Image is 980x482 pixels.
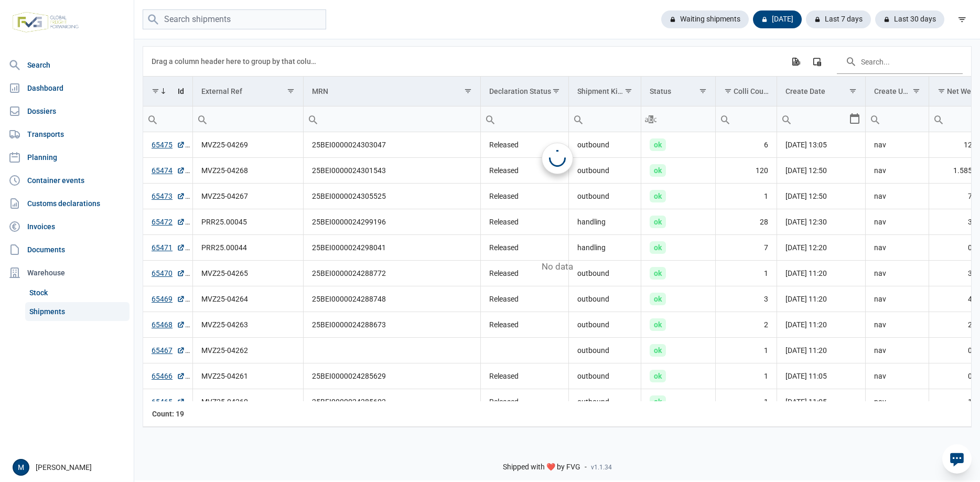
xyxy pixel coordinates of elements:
[192,312,303,338] td: MVZ25-04263
[715,338,777,363] td: 1
[715,312,777,338] td: 2
[4,216,130,237] a: Invoices
[480,261,568,286] td: Released
[715,261,777,286] td: 1
[641,106,715,132] td: Filter cell
[143,261,971,273] span: No data
[480,312,568,338] td: Released
[25,283,130,302] a: Stock
[152,140,185,150] a: 65475
[568,286,641,312] td: outbound
[193,106,303,132] input: Filter cell
[568,235,641,261] td: handling
[192,389,303,415] td: MVZ25-04260
[865,158,929,184] td: nav
[193,106,212,132] div: Search box
[953,10,972,29] div: filter
[481,106,500,132] div: Search box
[650,164,666,177] span: ok
[480,389,568,415] td: Released
[624,87,632,95] span: Show filter options for column 'Shipment Kind'
[715,77,777,106] td: Column Colli Count
[715,132,777,158] td: 6
[568,106,641,132] td: Filter cell
[304,106,322,132] div: Search box
[715,209,777,235] td: 28
[13,459,127,476] div: [PERSON_NAME]
[303,261,480,286] td: 25BEI0000024288772
[303,286,480,312] td: 25BEI0000024288748
[785,243,827,252] span: [DATE] 12:20
[865,77,929,106] td: Column Create User
[715,158,777,184] td: 120
[866,106,929,132] input: Filter cell
[641,106,660,132] div: Search box
[192,261,303,286] td: MVZ25-04265
[192,235,303,261] td: PRR25.00044
[865,184,929,209] td: nav
[303,106,480,132] td: Filter cell
[549,150,566,167] div: Loading...
[152,397,185,407] a: 65465
[753,10,802,28] div: [DATE]
[568,261,641,286] td: outbound
[777,106,796,132] div: Search box
[837,49,963,74] input: Search in the data grid
[4,239,130,260] a: Documents
[480,77,568,106] td: Column Declaration Status
[715,286,777,312] td: 3
[568,389,641,415] td: outbound
[13,459,29,476] div: M
[152,47,963,76] div: Data grid toolbar
[192,184,303,209] td: MVZ25-04267
[715,184,777,209] td: 1
[552,87,560,95] span: Show filter options for column 'Declaration Status'
[152,294,185,304] a: 65469
[716,106,777,132] input: Filter cell
[304,106,480,132] input: Filter cell
[848,106,861,132] div: Select
[480,209,568,235] td: Released
[865,235,929,261] td: nav
[152,165,185,176] a: 65474
[4,78,130,99] a: Dashboard
[152,242,185,253] a: 65471
[650,216,666,228] span: ok
[865,132,929,158] td: nav
[777,106,848,132] input: Filter cell
[143,77,192,106] td: Column Id
[8,8,83,37] img: FVG - Global freight forwarding
[303,77,480,106] td: Column MRN
[865,286,929,312] td: nav
[912,87,920,95] span: Show filter options for column 'Create User'
[568,77,641,106] td: Column Shipment Kind
[152,268,185,279] a: 65470
[481,106,568,132] input: Filter cell
[480,235,568,261] td: Released
[786,52,805,71] div: Export all data to Excel
[650,87,671,95] div: Status
[785,192,827,200] span: [DATE] 12:50
[480,132,568,158] td: Released
[577,87,623,95] div: Shipment Kind
[143,106,162,132] div: Search box
[785,295,827,303] span: [DATE] 11:20
[866,106,885,132] div: Search box
[650,370,666,382] span: ok
[568,338,641,363] td: outbound
[303,389,480,415] td: 25BEI0000024285602
[25,302,130,321] a: Shipments
[489,87,551,95] div: Declaration Status
[650,267,666,280] span: ok
[192,77,303,106] td: Column External Ref
[865,312,929,338] td: nav
[152,87,159,95] span: Show filter options for column 'Id'
[480,363,568,389] td: Released
[591,463,612,472] span: v1.1.34
[777,77,865,106] td: Column Create Date
[303,158,480,184] td: 25BEI0000024301543
[568,312,641,338] td: outbound
[777,106,865,132] td: Filter cell
[192,338,303,363] td: MVZ25-04262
